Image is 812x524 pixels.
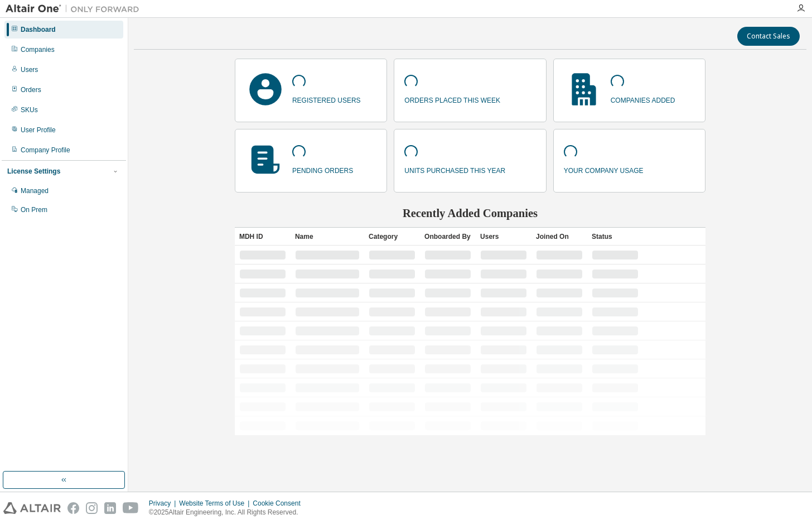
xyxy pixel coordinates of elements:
div: Users [21,65,38,74]
p: units purchased this year [404,163,505,176]
div: License Settings [7,167,60,176]
div: Orders [21,85,41,94]
img: instagram.svg [86,502,98,514]
img: Altair One [6,3,145,15]
div: Status [592,228,639,246]
div: Onboarded By [424,228,471,246]
div: Name [295,228,360,246]
div: Companies [21,45,55,54]
p: pending orders [292,163,353,176]
div: MDH ID [239,228,286,246]
div: Category [369,228,415,246]
div: Privacy [149,499,179,508]
div: Company Profile [21,146,70,155]
p: your company usage [564,163,644,176]
p: © 2025 Altair Engineering, Inc. All Rights Reserved. [149,508,307,517]
div: User Profile [21,126,56,134]
div: Joined On [536,228,583,246]
p: orders placed this week [404,93,500,105]
img: youtube.svg [123,502,139,514]
p: companies added [611,93,675,105]
div: On Prem [21,205,47,214]
h2: Recently Added Companies [235,206,705,220]
div: Cookie Consent [253,499,307,508]
img: altair_logo.svg [3,502,61,514]
div: Dashboard [21,25,56,34]
img: linkedin.svg [104,502,116,514]
div: Managed [21,186,49,195]
div: SKUs [21,105,38,114]
div: Website Terms of Use [179,499,253,508]
p: registered users [292,93,361,105]
img: facebook.svg [67,502,79,514]
div: Users [480,228,527,246]
button: Contact Sales [737,27,800,46]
